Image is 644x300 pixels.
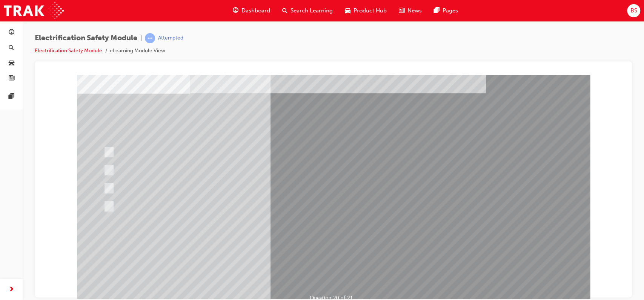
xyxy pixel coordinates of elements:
span: learningRecordVerb_ATTEMPT-icon [145,33,155,43]
span: news-icon [9,75,14,82]
span: news-icon [399,6,404,15]
a: news-iconNews [393,3,428,18]
span: Pages [443,6,458,15]
span: pages-icon [434,6,440,15]
div: Attempted [158,35,183,42]
a: car-iconProduct Hub [339,3,393,18]
span: Electrification Safety Module [35,34,137,43]
span: pages-icon [9,93,14,100]
a: pages-iconPages [428,3,464,18]
span: guage-icon [233,6,238,15]
a: guage-iconDashboard [227,3,276,18]
span: | [140,34,142,43]
span: Dashboard [241,6,270,15]
span: search-icon [9,45,14,52]
div: Question 20 of 21 [268,218,325,229]
a: Electrification Safety Module [35,47,102,54]
span: BS [630,6,637,15]
span: car-icon [345,6,350,15]
li: eLearning Module View [110,47,165,55]
span: guage-icon [9,29,14,36]
button: BS [627,4,640,17]
span: News [407,6,422,15]
span: next-icon [9,285,14,294]
a: search-iconSearch Learning [276,3,339,18]
span: search-icon [282,6,287,15]
img: Trak [4,2,64,19]
span: car-icon [9,60,14,67]
span: Search Learning [290,6,333,15]
span: Product Hub [354,6,387,15]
